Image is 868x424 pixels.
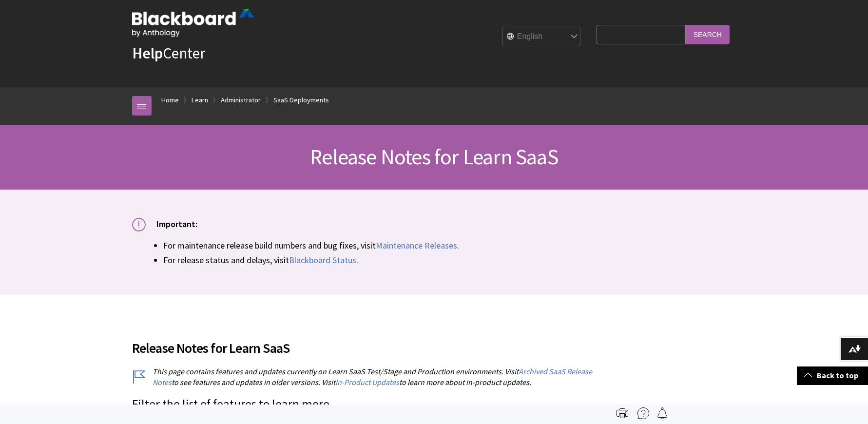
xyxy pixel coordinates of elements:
img: More help [637,407,649,419]
span: Release Notes for Learn SaaS [310,143,558,170]
a: Blackboard Status [289,254,356,266]
a: Back to top [797,366,868,385]
p: This page contains features and updates currently on Learn SaaS Test/Stage and Production environ... [132,366,592,388]
a: Home [161,94,179,106]
a: Archived SaaS Release Notes [153,366,592,387]
select: Site Language Selector [503,27,581,47]
a: SaaS Deployments [273,94,329,106]
p: Filter the list of features to learn more. [132,396,592,413]
strong: Help [132,43,163,63]
a: Learn [192,94,208,106]
a: HelpCenter [132,43,205,63]
img: Blackboard by Anthology [132,9,254,37]
a: In-Product Updates [335,377,399,387]
a: Maintenance Releases [376,240,457,251]
img: Follow this page [656,407,668,419]
li: For release status and delays, visit . [163,253,736,267]
img: Print [617,407,628,419]
a: Administrator [221,94,261,106]
input: Search [686,25,730,44]
span: Important: [156,218,197,230]
h2: Release Notes for Learn SaaS [132,326,592,358]
li: For maintenance release build numbers and bug fixes, visit . [163,239,736,252]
